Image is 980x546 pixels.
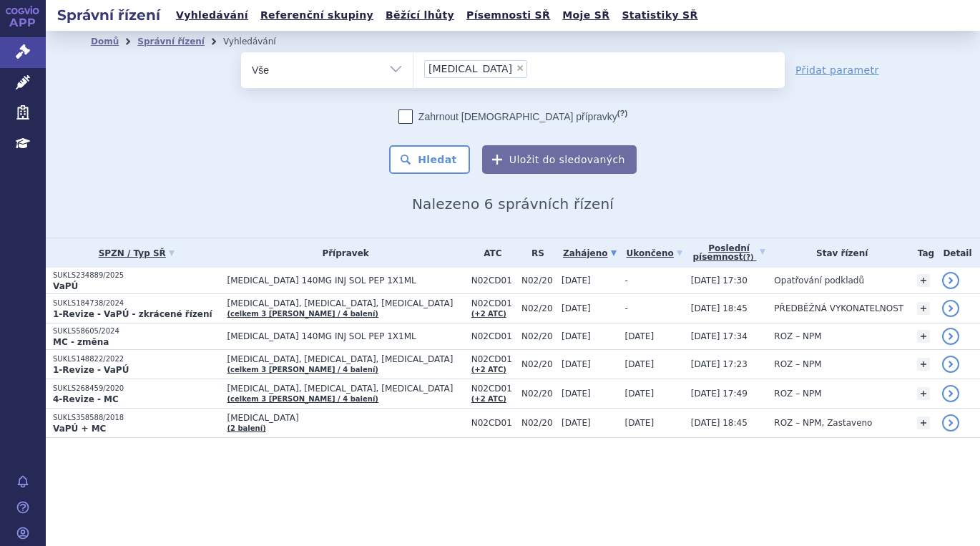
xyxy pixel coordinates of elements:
[562,276,591,286] span: [DATE]
[227,310,378,318] a: (celkem 3 [PERSON_NAME] / 4 balení)
[562,303,591,313] span: [DATE]
[389,145,470,174] button: Hledat
[471,366,506,374] a: (+2 ATC)
[624,243,683,263] a: Ukončeno
[562,331,591,341] span: [DATE]
[53,424,106,434] strong: VaPÚ + MC
[462,6,554,25] a: Písemnosti SŘ
[46,5,172,25] h2: Správní řízení
[624,276,627,286] span: -
[795,63,879,77] a: Přidat parametr
[521,418,554,428] span: N02/20
[691,331,748,341] span: [DATE] 17:34
[227,276,464,286] span: [MEDICAL_DATA] 140MG INJ SOL PEP 1X1ML
[471,354,514,364] span: N02CD01
[743,253,754,262] abbr: (?)
[227,413,464,423] span: [MEDICAL_DATA]
[917,387,930,400] a: +
[917,274,930,287] a: +
[942,300,959,317] a: detail
[774,359,821,369] span: ROZ – NPM
[227,424,265,432] a: (2 balení)
[227,395,378,403] a: (celkem 3 [PERSON_NAME] / 4 balení)
[53,413,220,423] p: SUKLS358588/2018
[917,330,930,343] a: +
[624,359,654,369] span: [DATE]
[942,414,959,432] a: detail
[227,298,464,308] span: [MEDICAL_DATA], [MEDICAL_DATA], [MEDICAL_DATA]
[617,6,702,25] a: Statistiky SŘ
[942,356,959,373] a: detail
[942,272,959,289] a: detail
[935,238,980,268] th: Detail
[691,389,748,399] span: [DATE] 17:49
[917,302,930,315] a: +
[514,238,554,268] th: RS
[471,331,514,341] span: N02CD01
[562,359,591,369] span: [DATE]
[91,36,119,47] a: Domů
[53,326,220,336] p: SUKLS58605/2024
[223,31,295,52] li: Vyhledávání
[521,359,554,369] span: N02/20
[767,238,910,268] th: Stav řízení
[53,309,212,319] strong: 1-Revize - VaPÚ - zkrácené řízení
[53,281,78,291] strong: VaPÚ
[227,331,464,341] span: [MEDICAL_DATA] 140MG INJ SOL PEP 1X1ML
[53,365,129,375] strong: 1-Revize - VaPÚ
[53,270,220,281] p: SUKLS234889/2025
[942,385,959,402] a: detail
[942,328,959,345] a: detail
[471,276,514,286] span: N02CD01
[562,418,591,428] span: [DATE]
[521,389,554,399] span: N02/20
[53,354,220,364] p: SUKLS148822/2022
[774,418,872,428] span: ROZ – NPM, Zastaveno
[53,243,220,263] a: SPZN / Typ SŘ
[562,389,591,399] span: [DATE]
[412,195,614,213] span: Nalezeno 6 správních řízení
[227,366,378,374] a: (celkem 3 [PERSON_NAME] / 4 balení)
[691,303,748,313] span: [DATE] 18:45
[53,384,220,394] p: SUKLS268459/2020
[482,145,637,174] button: Uložit do sledovaných
[774,303,903,313] span: PŘEDBĚŽNÁ VYKONATELNOST
[521,303,554,313] span: N02/20
[471,384,514,394] span: N02CD01
[624,331,654,341] span: [DATE]
[624,303,627,313] span: -
[227,354,464,364] span: [MEDICAL_DATA], [MEDICAL_DATA], [MEDICAL_DATA]
[516,64,524,72] span: ×
[624,418,654,428] span: [DATE]
[562,243,617,263] a: Zahájeno
[917,358,930,371] a: +
[521,331,554,341] span: N02/20
[53,298,220,308] p: SUKLS184738/2024
[691,276,748,286] span: [DATE] 17:30
[227,384,464,394] span: [MEDICAL_DATA], [MEDICAL_DATA], [MEDICAL_DATA]
[220,238,464,268] th: Přípravek
[774,331,821,341] span: ROZ – NPM
[398,109,627,124] label: Zahrnout [DEMOGRAPHIC_DATA] přípravky
[256,6,378,25] a: Referenční skupiny
[617,109,627,118] abbr: (?)
[471,418,514,428] span: N02CD01
[471,310,506,318] a: (+2 ATC)
[774,276,864,286] span: Opatřování podkladů
[471,395,506,403] a: (+2 ATC)
[521,276,554,286] span: N02/20
[691,238,767,268] a: Poslednípísemnost(?)
[917,416,930,429] a: +
[691,359,748,369] span: [DATE] 17:23
[531,59,539,77] input: [MEDICAL_DATA]
[137,36,205,47] a: Správní řízení
[381,6,459,25] a: Běžící lhůty
[691,418,748,428] span: [DATE] 18:45
[53,394,119,404] strong: 4-Revize - MC
[910,238,935,268] th: Tag
[471,298,514,308] span: N02CD01
[774,389,821,399] span: ROZ – NPM
[624,389,654,399] span: [DATE]
[558,6,614,25] a: Moje SŘ
[172,6,253,25] a: Vyhledávání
